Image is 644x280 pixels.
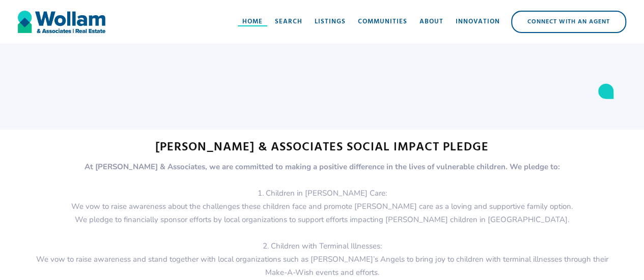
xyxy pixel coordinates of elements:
[236,7,269,37] a: Home
[358,17,407,27] div: Communities
[456,17,500,27] div: Innovation
[413,7,450,37] a: About
[242,17,263,27] div: Home
[269,7,309,37] a: Search
[309,7,352,37] a: Listings
[512,12,625,32] div: Connect with an Agent
[275,17,302,27] div: Search
[18,7,105,37] a: home
[315,17,346,27] div: Listings
[352,7,413,37] a: Communities
[419,17,443,27] div: About
[450,7,506,37] a: Innovation
[511,11,626,33] a: Connect with an Agent
[85,162,560,172] strong: At [PERSON_NAME] & Associates, we are committed to making a positive difference in the lives of v...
